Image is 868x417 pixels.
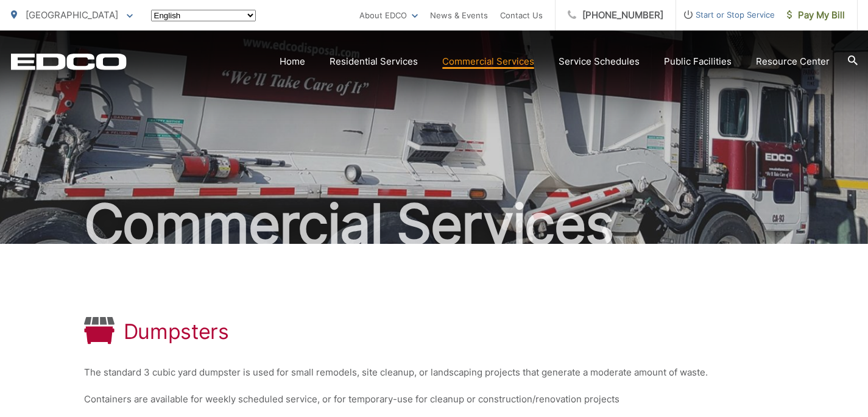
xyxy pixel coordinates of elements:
[26,9,118,21] span: [GEOGRAPHIC_DATA]
[11,194,858,255] h2: Commercial Services
[359,8,418,23] a: About EDCO
[11,53,127,70] a: EDCD logo. Return to the homepage.
[442,54,534,69] a: Commercial Services
[84,365,785,380] p: The standard 3 cubic yard dumpster is used for small remodels, site cleanup, or landscaping proje...
[84,392,785,407] p: Containers are available for weekly scheduled service, or for temporary-use for cleanup or constr...
[124,319,229,344] h1: Dumpsters
[151,10,256,21] select: Select a language
[430,8,488,23] a: News & Events
[330,54,418,69] a: Residential Services
[559,54,640,69] a: Service Schedules
[787,8,845,23] span: Pay My Bill
[756,54,830,69] a: Resource Center
[500,8,543,23] a: Contact Us
[280,54,305,69] a: Home
[664,54,732,69] a: Public Facilities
